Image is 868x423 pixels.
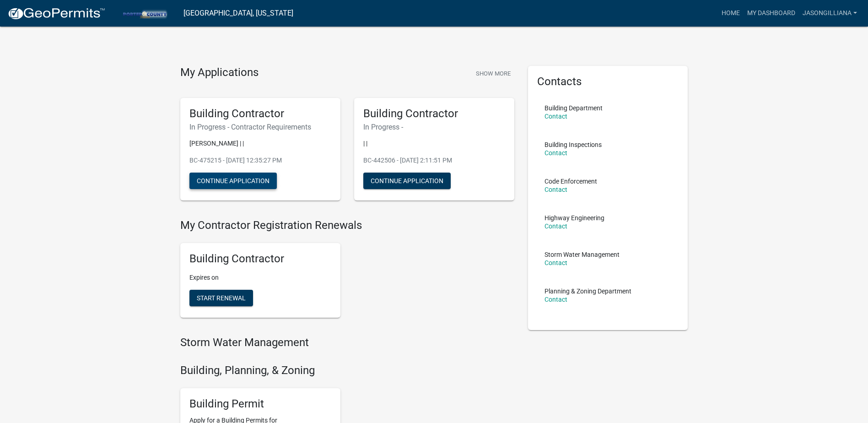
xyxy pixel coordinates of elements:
[180,336,514,349] h4: Storm Water Management
[545,186,567,193] a: Contact
[189,290,253,306] button: Start Renewal
[472,66,514,81] button: Show More
[189,123,331,131] h6: In Progress - Contractor Requirements
[718,5,744,22] a: Home
[545,178,597,184] p: Code Enforcement
[180,66,259,80] h4: My Applications
[537,75,679,88] h5: Contacts
[363,156,505,165] p: BC-442506 - [DATE] 2:11:51 PM
[180,364,514,377] h4: Building, Planning, & Zoning
[363,123,505,131] h6: In Progress -
[189,107,331,120] h5: Building Contractor
[363,107,505,120] h5: Building Contractor
[183,5,293,21] a: [GEOGRAPHIC_DATA], [US_STATE]
[363,139,505,148] p: | |
[545,141,602,148] p: Building Inspections
[545,259,567,266] a: Contact
[545,288,631,294] p: Planning & Zoning Department
[189,273,331,282] p: Expires on
[189,397,331,411] h5: Building Permit
[189,252,331,266] h5: Building Contractor
[189,139,331,148] p: [PERSON_NAME] | |
[545,113,567,120] a: Contact
[197,294,246,302] span: Start Renewal
[545,105,603,111] p: Building Department
[113,7,176,19] img: Porter County, Indiana
[799,5,861,22] a: JasonGilliana
[545,296,567,303] a: Contact
[180,219,514,232] h4: My Contractor Registration Renewals
[545,222,567,230] a: Contact
[545,215,604,221] p: Highway Engineering
[744,5,799,22] a: My Dashboard
[363,173,451,189] button: Continue Application
[180,219,514,325] wm-registration-list-section: My Contractor Registration Renewals
[189,156,331,165] p: BC-475215 - [DATE] 12:35:27 PM
[189,173,277,189] button: Continue Application
[545,251,620,258] p: Storm Water Management
[545,149,567,157] a: Contact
